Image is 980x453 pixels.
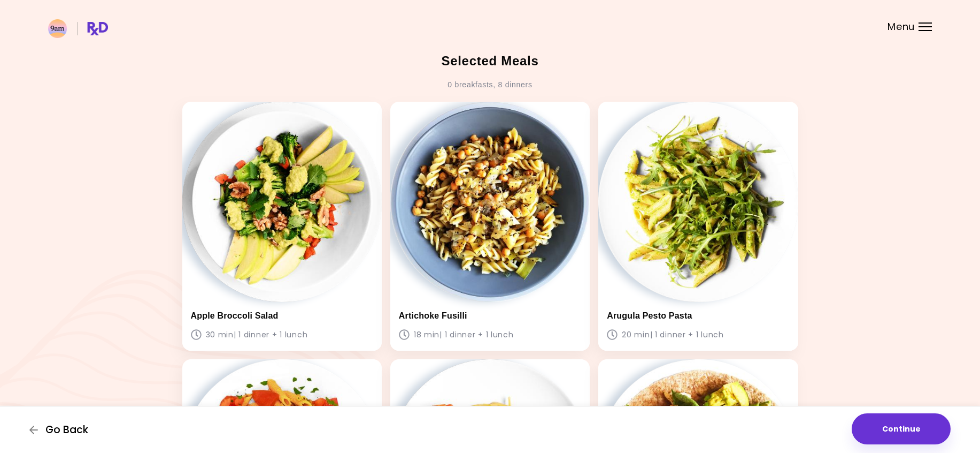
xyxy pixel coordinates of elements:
[399,311,581,321] h3: Artichoke Fusilli
[888,22,915,32] span: Menu
[191,311,373,321] h3: Apple Broccoli Salad
[399,327,581,342] p: 18 min | 1 dinner + 1 lunch
[607,327,789,342] p: 20 min | 1 dinner + 1 lunch
[48,19,108,38] img: RxDiet
[191,327,373,342] p: 30 min | 1 dinner + 1 lunch
[607,311,789,321] h3: Arugula Pesto Pasta
[852,413,951,444] button: Continue
[29,424,94,436] button: Go Back
[447,77,532,94] div: 0 breakfasts , 8 dinners
[45,424,88,436] span: Go Back
[441,52,538,70] h2: Selected Meals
